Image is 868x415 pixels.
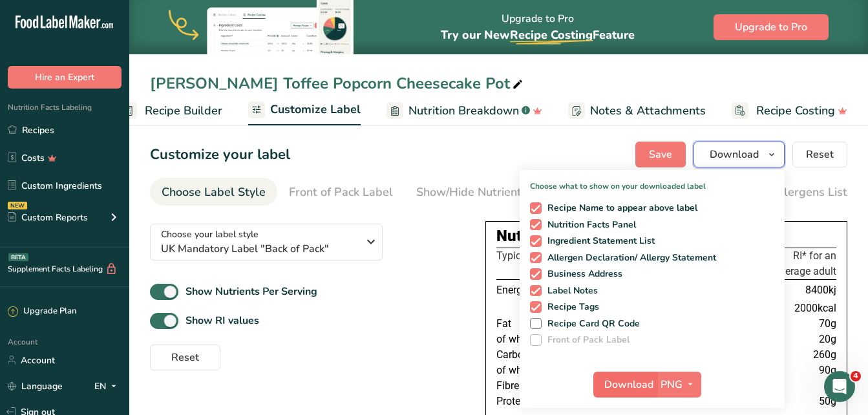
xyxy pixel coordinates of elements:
[768,316,836,332] td: 70g
[542,235,655,247] span: Ingredient Statement List
[768,301,836,316] td: 2000kcal
[649,147,672,162] span: Save
[496,316,585,332] td: Fat
[8,305,76,318] div: Upgrade Plan
[604,377,653,392] span: Download
[661,377,683,392] span: PNG
[542,219,637,231] span: Nutrition Facts Panel
[441,1,635,54] div: Upgrade to Pro
[768,394,836,409] td: 50g
[496,378,585,394] td: Fibre
[441,27,635,43] span: Try our New Feature
[496,224,836,248] div: Nutrition
[693,142,785,167] button: Download
[496,248,585,280] th: Typical value
[851,371,861,381] span: 4
[161,241,358,257] span: UK Mandatory Label "Back of Pack"
[792,142,847,167] button: Reset
[768,280,836,301] td: 8400kj
[185,314,259,328] b: Show RI values
[735,19,807,35] span: Upgrade to Pro
[171,350,199,365] span: Reset
[270,101,361,118] span: Customize Label
[593,372,657,398] button: Download
[590,102,706,120] span: Notes & Attachments
[710,147,759,162] span: Download
[542,252,717,264] span: Allergen Declaration/ Allergy Statement
[408,102,519,120] span: Nutrition Breakdown
[248,95,361,126] a: Customize Label
[150,345,220,370] button: Reset
[496,394,585,409] td: Protein
[657,372,701,398] button: PNG
[510,27,593,43] span: Recipe Costing
[150,224,383,261] button: Choose your label style UK Mandatory Label "Back of Pack"
[806,147,834,162] span: Reset
[8,66,122,89] button: Hire an Expert
[542,268,623,280] span: Business Address
[520,170,785,192] p: Choose what to show on your downloaded label
[568,96,706,125] a: Notes & Attachments
[386,96,542,125] a: Nutrition Breakdown
[542,301,600,313] span: Recipe Tags
[768,332,836,347] td: 20g
[496,363,585,378] td: of which sugars
[185,284,317,299] b: Show Nutrients Per Serving
[756,102,835,120] span: Recipe Costing
[768,363,836,378] td: 90g
[496,332,585,347] td: of which saturates
[542,334,630,346] span: Front of Pack Label
[542,318,640,330] span: Recipe Card QR Code
[120,96,222,125] a: Recipe Builder
[635,142,686,167] button: Save
[150,144,290,165] h1: Customize your label
[496,347,585,363] td: Carbohydrate
[150,72,525,95] div: [PERSON_NAME] Toffee Popcorn Cheesecake Pot
[774,250,836,277] span: RI* for an average adult
[542,285,598,297] span: Label Notes
[732,96,847,125] a: Recipe Costing
[768,347,836,363] td: 260g
[542,202,698,214] span: Recipe Name to appear above label
[496,280,585,301] td: Energy
[161,228,259,241] span: Choose your label style
[8,375,63,398] a: Language
[8,202,27,209] div: NEW
[714,14,829,40] button: Upgrade to Pro
[8,211,88,224] div: Custom Reports
[8,253,28,261] div: BETA
[416,184,527,201] div: Show/Hide Nutrients
[94,378,122,394] div: EN
[145,102,222,120] span: Recipe Builder
[289,184,393,201] div: Front of Pack Label
[824,371,855,402] iframe: Intercom live chat
[162,184,266,201] div: Choose Label Style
